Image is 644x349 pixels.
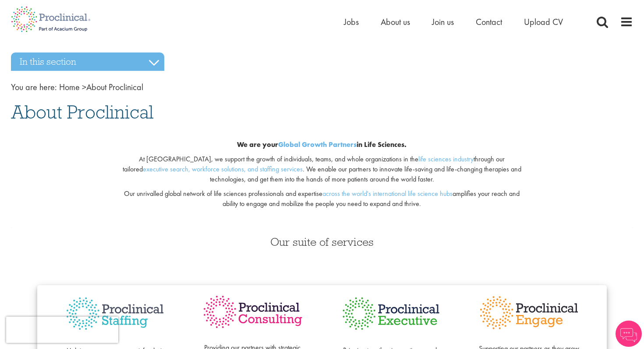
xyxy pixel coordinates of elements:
a: Contact [476,16,502,28]
a: Global Growth Partners [278,140,357,149]
img: Proclinical Executive [340,294,442,333]
span: You are here: [11,81,57,93]
a: life sciences industry [418,154,474,164]
span: About Proclinical [11,100,153,124]
a: executive search, workforce solutions, and staffing services [143,164,303,174]
b: We are your in Life Sciences. [237,140,407,149]
a: Jobs [344,16,359,28]
p: Our unrivalled global network of life sciences professionals and expertise amplifies your reach a... [117,189,527,209]
a: breadcrumb link to Home [59,81,80,93]
h3: Our suite of services [11,236,633,248]
span: > [82,81,86,93]
img: Proclinical Engage [478,294,580,332]
iframe: reCAPTCHA [6,317,118,343]
p: At [GEOGRAPHIC_DATA], we support the growth of individuals, teams, and whole organizations in the... [117,154,527,185]
img: Proclinical Consulting [202,294,304,330]
a: About us [381,16,410,28]
img: Proclinical Staffing [64,294,166,334]
a: across the world's international life science hubs [322,189,453,198]
img: Chatbot [616,321,642,347]
h3: In this section [11,52,164,71]
span: About Proclinical [59,81,143,93]
a: Join us [432,16,454,28]
a: Upload CV [524,16,563,28]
